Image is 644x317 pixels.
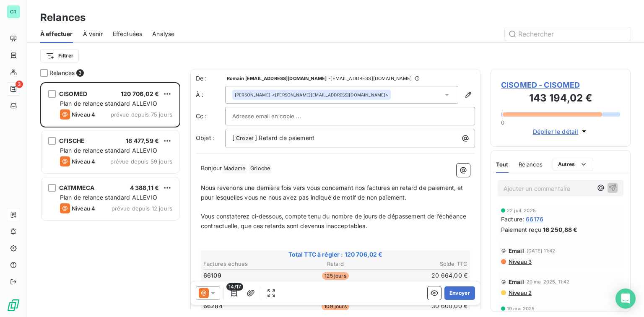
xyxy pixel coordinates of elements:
[60,194,157,201] span: Plan de relance standard ALLEVIO
[380,271,468,280] td: 20 664,00 €
[235,92,388,98] div: <[PERSON_NAME][EMAIL_ADDRESS][DOMAIN_NAME]>
[508,258,532,265] span: Niveau 3
[226,283,243,291] span: 14/17
[111,111,172,118] span: prévue depuis 75 jours
[527,248,556,253] span: [DATE] 11:42
[501,225,541,234] span: Paiement reçu
[519,161,543,168] span: Relances
[40,49,79,62] button: Filtrer
[322,303,349,310] span: 109 jours
[201,164,222,171] span: Bonjour
[59,184,94,191] span: CATMMECA
[291,260,379,268] th: Retard
[72,111,95,118] span: Niveau 4
[533,127,579,136] span: Déplier le détail
[526,215,543,223] span: 66176
[235,92,270,98] span: [PERSON_NAME]
[72,205,95,212] span: Niveau 4
[543,225,578,234] span: 16 250,88 €
[60,100,157,107] span: Plan de relance standard ALLEVIO
[249,164,271,174] span: Grioche
[196,134,215,141] span: Objet :
[501,91,620,107] h3: 143 194,02 €
[509,247,524,254] span: Email
[121,90,159,97] span: 120 706,02 €
[40,82,180,317] div: grid
[76,69,84,77] span: 3
[152,30,174,38] span: Analyse
[509,278,524,285] span: Email
[49,69,75,77] span: Relances
[508,289,532,296] span: Niveau 2
[507,306,535,311] span: 19 mai 2025
[203,271,221,280] span: 66109
[232,134,234,141] span: [
[501,215,524,223] span: Facture :
[201,184,465,201] span: Nous revenons une dernière fois vers vous concernant nos factures en retard de paiement, et pour ...
[530,127,591,136] button: Déplier le détail
[615,288,636,309] div: Open Intercom Messenger
[7,299,20,312] img: Logo LeanPay
[113,30,143,38] span: Effectuées
[60,147,157,154] span: Plan de relance standard ALLEVIO
[202,250,469,259] span: Total TTC à régler : 120 706,02 €
[72,158,95,165] span: Niveau 4
[322,272,348,280] span: 125 jours
[444,286,475,300] button: Envoyer
[232,110,322,122] input: Adresse email en copie ...
[201,213,468,229] span: Vous constaterez ci-dessous, compte tenu du nombre de jours de dépassement de l’échéance contract...
[380,260,468,268] th: Solde TTC
[83,30,103,38] span: À venir
[203,302,223,310] span: 66284
[505,27,631,41] input: Rechercher
[527,279,570,284] span: 20 mai 2025, 11:42
[112,205,172,212] span: prévue depuis 12 jours
[59,137,85,144] span: CFISCHE
[380,301,468,311] td: 30 600,00 €
[196,112,225,120] label: Cc :
[40,10,86,25] h3: Relances
[130,184,159,191] span: 4 388,11 €
[7,5,20,18] div: CR
[203,260,291,268] th: Factures échues
[196,74,225,83] span: De :
[40,30,73,38] span: À effectuer
[255,134,314,141] span: ] Retard de paiement
[553,158,593,171] button: Autres
[501,119,504,126] span: 0
[222,164,247,174] span: Madame
[16,81,23,88] span: 3
[110,158,172,165] span: prévue depuis 59 jours
[196,91,225,99] label: À :
[235,134,254,143] span: Crozet
[507,208,536,213] span: 22 juil. 2025
[126,137,159,144] span: 18 477,59 €
[328,76,412,81] span: - [EMAIL_ADDRESS][DOMAIN_NAME]
[501,79,620,91] span: CISOMED - CISOMED
[496,161,509,168] span: Tout
[227,76,327,81] span: Romain [EMAIL_ADDRESS][DOMAIN_NAME]
[59,90,87,97] span: CISOMED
